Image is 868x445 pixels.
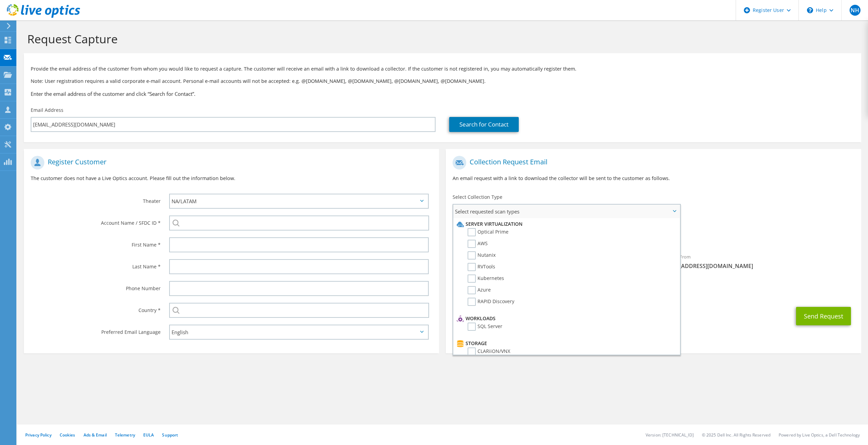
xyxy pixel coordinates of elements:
span: NH [850,5,860,16]
label: Azure [468,286,491,294]
h1: Register Customer [31,156,429,169]
a: EULA [143,432,154,438]
p: The customer does not have a Live Optics account. Please fill out the information below. [31,175,432,182]
a: Ads & Email [84,432,107,438]
label: AWS [468,240,488,248]
li: Version: [TECHNICAL_ID] [646,432,694,438]
span: [EMAIL_ADDRESS][DOMAIN_NAME] [660,262,854,270]
h3: Enter the email address of the customer and click “Search for Contact”. [31,90,854,98]
label: Email Address [31,107,63,114]
label: Account Name / SFDC ID * [31,216,161,226]
p: Provide the email address of the customer from whom you would like to request a capture. The cust... [31,65,854,73]
label: Nutanix [468,251,496,259]
label: Preferred Email Language [31,325,161,336]
label: SQL Server [468,323,502,331]
li: Workloads [455,314,676,323]
label: RVTools [468,263,495,271]
a: Telemetry [115,432,135,438]
div: Requested Collections [446,221,861,246]
label: Kubernetes [468,275,504,283]
a: Search for Contact [449,117,519,132]
label: Phone Number [31,281,161,292]
a: Privacy Policy [25,432,52,438]
li: Powered by Live Optics, a Dell Technology [779,432,860,438]
h1: Collection Request Email [453,156,851,169]
label: Select Collection Type [453,194,502,201]
label: Theater [31,194,161,205]
label: CLARiiON/VNX [468,347,510,356]
li: Server Virtualization [455,220,676,228]
li: © 2025 Dell Inc. All Rights Reserved [702,432,770,438]
a: Support [162,432,178,438]
button: Send Request [796,307,851,325]
span: Select requested scan types [453,205,679,218]
label: Last Name * [31,259,161,270]
div: Sender & From [653,250,861,273]
a: Cookies [60,432,75,438]
label: Country * [31,303,161,314]
li: Storage [455,339,676,347]
label: First Name * [31,237,161,248]
div: To [446,250,653,273]
div: CC & Reply To [446,277,861,300]
label: RAPID Discovery [468,298,514,306]
p: Note: User registration requires a valid corporate e-mail account. Personal e-mail accounts will ... [31,77,854,85]
label: Optical Prime [468,228,509,236]
h1: Request Capture [27,32,854,46]
svg: \n [807,7,813,13]
p: An email request with a link to download the collector will be sent to the customer as follows. [453,175,854,182]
